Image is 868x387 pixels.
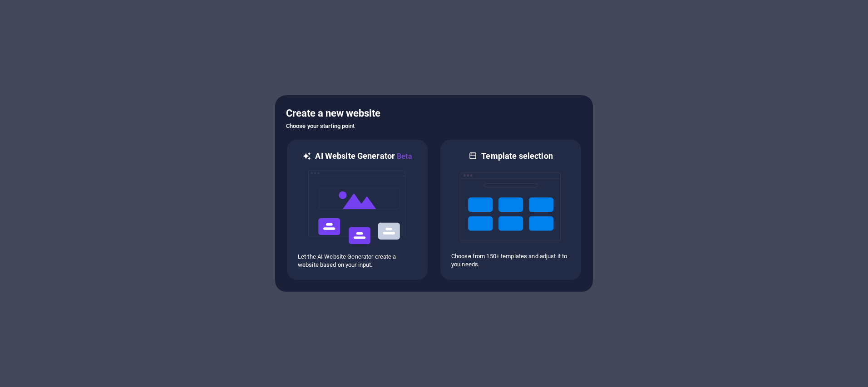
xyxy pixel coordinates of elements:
[439,139,582,281] div: Template selectionChoose from 150+ templates and adjust it to you needs.
[395,152,412,161] span: Beta
[286,106,582,121] h5: Create a new website
[286,121,582,132] h6: Choose your starting point
[286,139,429,281] div: AI Website GeneratorBetaaiLet the AI Website Generator create a website based on your input.
[315,151,412,162] h6: AI Website Generator
[307,162,407,253] img: ai
[481,151,552,162] h6: Template selection
[298,253,417,269] p: Let the AI Website Generator create a website based on your input.
[451,252,570,269] p: Choose from 150+ templates and adjust it to you needs.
